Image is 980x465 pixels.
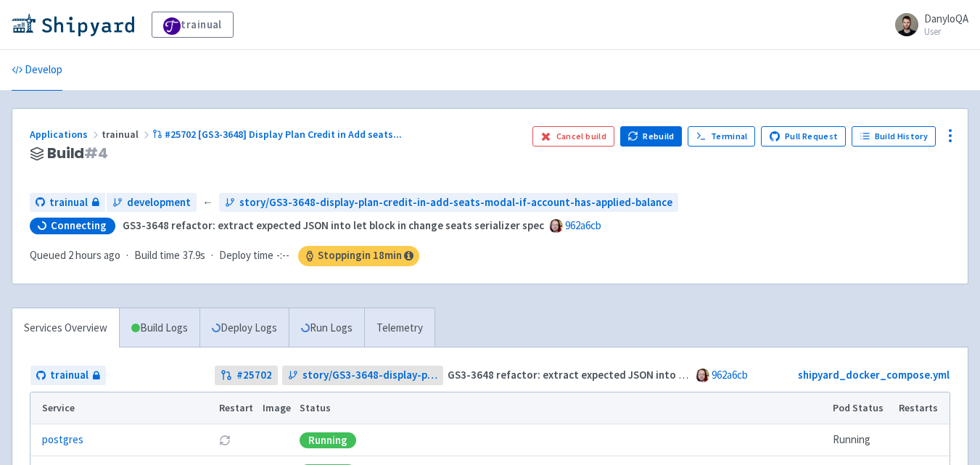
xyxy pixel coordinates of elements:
span: trainual [50,367,88,384]
span: story/GS3-3648-display-plan-credit-in-add-seats-modal-if-account-has-applied-balance [239,194,672,211]
button: Rebuild [620,126,683,147]
th: Image [258,392,295,424]
div: · · [30,246,419,266]
a: Terminal [688,126,755,147]
th: Restart [214,392,258,424]
a: Deploy Logs [199,308,289,348]
strong: # 25702 [236,367,272,384]
span: 37.9s [183,247,205,264]
a: #25702 [215,366,278,385]
div: Running [300,432,356,448]
a: trainual [152,12,234,38]
time: 2 hours ago [68,248,120,262]
a: #25702 [GS3-3648] Display Plan Credit in Add seats... [152,128,404,141]
span: ← [202,194,213,211]
th: Pod Status [828,392,894,424]
span: story/GS3-3648-display-plan-credit-in-add-seats-modal-if-account-has-applied-balance [302,367,437,384]
a: trainual [30,366,106,385]
a: story/GS3-3648-display-plan-credit-in-add-seats-modal-if-account-has-applied-balance [219,193,678,213]
a: trainual [30,193,105,213]
a: 962a6cb [565,218,601,232]
span: #25702 [GS3-3648] Display Plan Credit in Add seats ... [165,128,402,141]
th: Restarts [894,392,950,424]
span: # 4 [84,143,108,163]
a: 962a6cb [712,368,748,382]
strong: GS3-3648 refactor: extract expected JSON into let block in change seats serializer spec [123,218,544,232]
span: Connecting [51,218,107,233]
img: Shipyard logo [12,13,134,36]
button: Cancel build [532,126,614,147]
a: Telemetry [364,308,435,348]
span: Queued [30,248,120,262]
small: User [924,27,968,36]
strong: GS3-3648 refactor: extract expected JSON into let block in change seats serializer spec [448,368,869,382]
span: Build [47,145,108,162]
span: -:-- [276,247,289,264]
a: Build Logs [120,308,199,348]
span: development [127,194,191,211]
th: Status [295,392,828,424]
span: Deploy time [219,247,273,264]
a: Run Logs [289,308,364,348]
th: Service [30,392,214,424]
a: postgres [42,432,83,448]
button: Restart pod [219,435,231,446]
a: Build History [852,126,936,147]
a: Applications [30,128,102,141]
td: Running [828,424,894,456]
span: Build time [134,247,180,264]
span: trainual [49,194,88,211]
a: story/GS3-3648-display-plan-credit-in-add-seats-modal-if-account-has-applied-balance [282,366,443,385]
a: DanyloQA User [886,13,968,36]
span: DanyloQA [924,12,968,25]
a: development [107,193,197,213]
a: Services Overview [12,308,119,348]
a: shipyard_docker_compose.yml [798,368,950,382]
span: trainual [102,128,152,141]
span: Stopping in 18 min [298,246,419,266]
a: Develop [12,50,62,91]
a: Pull Request [761,126,846,147]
